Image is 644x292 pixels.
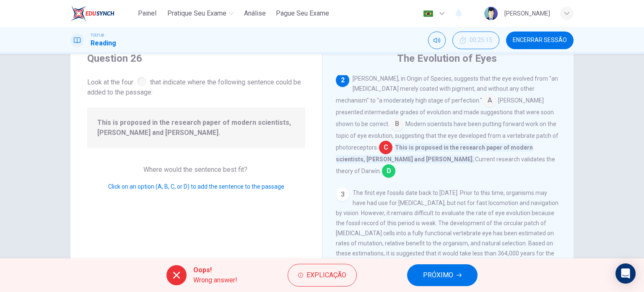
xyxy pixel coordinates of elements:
span: D [382,164,395,178]
div: 3 [336,188,349,201]
span: A [483,94,496,107]
span: Where would the sentence best fit? [143,166,249,174]
span: TOEFL® [91,32,104,38]
span: Look at the four that indicate where the following sentence could be added to the passage: [87,75,305,97]
button: Encerrar Sessão [506,32,574,49]
span: Pague Seu Exame [276,8,329,18]
img: EduSynch logo [70,5,114,22]
div: 2 [336,74,349,87]
span: Explicação [306,269,346,281]
img: Profile picture [484,7,498,20]
span: This is proposed in the research paper of modern scientists, [PERSON_NAME] and [PERSON_NAME]. [336,143,533,163]
div: Silenciar [428,32,446,49]
span: Painel [138,8,156,18]
span: Wrong answer! [193,275,237,285]
span: PRÓXIMO [423,269,453,281]
button: Pague Seu Exame [273,6,332,21]
span: [PERSON_NAME], in Origin of Species, suggests that the eye evolved from "an [MEDICAL_DATA] merely... [336,75,558,104]
img: pt [423,11,434,17]
span: Pratique seu exame [167,8,226,18]
span: The first eye fossils date back to [DATE]. Prior to this time, organisms may have had use for [ME... [336,189,558,267]
h4: The Evolution of Eyes [397,52,497,65]
span: This is proposed in the research paper of modern scientists, [PERSON_NAME] and [PERSON_NAME]. [97,118,295,138]
span: [PERSON_NAME] presented intermediate grades of evolution and made suggestions that were soon show... [336,97,554,127]
div: [PERSON_NAME] [504,8,550,18]
h1: Reading [91,38,116,48]
span: Análise [244,8,266,18]
span: Encerrar Sessão [513,37,567,44]
div: Open Intercom Messenger [615,263,636,284]
span: Click on an option (A, B, C, or D) to add the sentence to the passage [108,183,284,190]
div: Esconder [452,32,499,49]
span: 00:25:15 [470,37,492,44]
a: EduSynch logo [70,5,134,22]
span: Modern scientists have been putting forward work on the topic of eye evolution, suggesting that t... [336,121,558,151]
span: B [390,117,404,131]
button: Painel [134,6,161,21]
button: Explicação [288,264,357,287]
button: 00:25:15 [452,32,499,49]
button: Análise [241,6,269,21]
button: Pratique seu exame [164,6,237,21]
button: PRÓXIMO [407,264,478,286]
span: Oops! [193,265,237,275]
span: C [379,141,392,154]
h4: Question 26 [87,52,305,65]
